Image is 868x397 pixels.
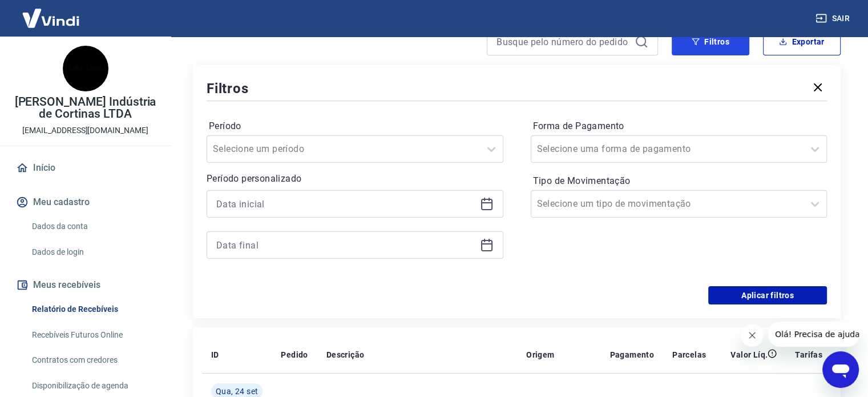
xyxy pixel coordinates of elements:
[730,349,768,360] p: Valor Líq.
[672,349,706,360] p: Parcelas
[708,286,827,304] button: Aplicar filtros
[526,349,554,360] p: Origem
[14,272,157,298] button: Meus recebíveis
[216,236,475,254] input: Data final
[207,172,503,186] p: Período personalizado
[7,8,96,17] span: Olá! Precisa de ajuda?
[768,322,859,347] iframe: Mensagem da empresa
[63,46,108,91] img: a1c17a90-c127-4bbe-acbf-165098542f9b.jpeg
[822,351,859,388] iframe: Botão para abrir a janela de mensagens
[763,28,841,55] button: Exportar
[216,195,475,212] input: Data inicial
[14,190,157,215] button: Meu cadastro
[22,125,148,137] p: [EMAIL_ADDRESS][DOMAIN_NAME]
[14,1,88,35] img: Vindi
[27,323,157,347] a: Recebíveis Futuros Online
[209,119,501,133] label: Período
[610,349,655,360] p: Pagamento
[27,348,157,372] a: Contratos com credores
[533,119,825,133] label: Forma de Pagamento
[27,298,157,321] a: Relatório de Recebíveis
[496,33,630,50] input: Busque pelo número do pedido
[795,349,822,360] p: Tarifas
[533,174,825,188] label: Tipo de Movimentação
[207,79,249,98] h5: Filtros
[326,349,365,360] p: Descrição
[14,155,157,181] a: Início
[27,215,157,238] a: Dados da conta
[672,28,749,55] button: Filtros
[211,349,219,360] p: ID
[216,386,258,397] span: Qua, 24 set
[741,324,764,347] iframe: Fechar mensagem
[281,349,308,360] p: Pedido
[27,240,157,264] a: Dados de login
[813,8,854,29] button: Sair
[9,96,162,120] p: [PERSON_NAME] Indústria de Cortinas LTDA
